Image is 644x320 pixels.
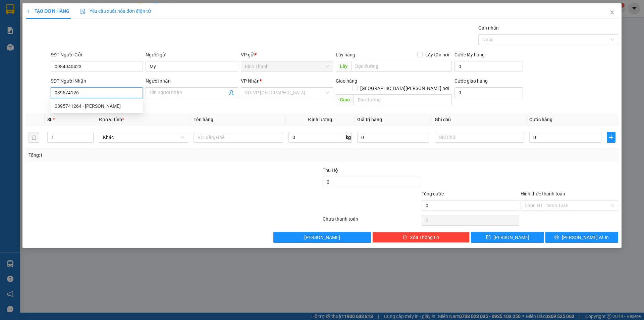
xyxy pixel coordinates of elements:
[345,132,352,143] span: kg
[4,5,23,39] img: logo.jpg
[478,25,499,31] label: Gán nhãn
[336,52,355,57] span: Lấy hàng
[554,235,559,240] span: printer
[322,215,421,227] div: Chưa thanh toán
[545,232,618,243] button: printer[PERSON_NAME] và In
[336,94,354,105] span: Giao
[609,10,615,15] span: close
[454,61,523,72] input: Cước lấy hàng
[336,61,351,72] span: Lấy
[432,113,527,126] th: Ghi chú
[229,90,234,95] span: user-add
[435,132,524,143] input: Ghi Chú
[308,117,332,122] span: Định lượng
[354,94,452,105] input: Dọc đường
[51,77,143,85] div: SĐT Người Nhận
[454,52,485,57] label: Cước lấy hàng
[241,78,260,84] span: VP Nhận
[51,101,143,111] div: 0395741264 - quý
[486,235,491,240] span: save
[29,151,249,159] div: Tổng: 1
[273,232,371,243] button: [PERSON_NAME]
[304,234,340,241] span: [PERSON_NAME]
[26,9,31,13] span: plus
[245,61,329,72] span: Bình Thạnh
[80,9,86,14] img: icon
[47,117,53,122] span: SL
[410,234,439,241] span: Xóa Thông tin
[423,51,452,58] span: Lấy tận nơi
[80,8,151,14] span: Yêu cầu xuất hóa đơn điện tử
[99,117,124,122] span: Đơn vị tính
[241,51,333,58] div: VP gửi
[358,85,452,92] span: [GEOGRAPHIC_DATA][PERSON_NAME] nơi
[323,168,338,173] span: Thu Hộ
[357,117,382,122] span: Giá trị hàng
[562,234,609,241] span: [PERSON_NAME] và In
[194,132,283,143] input: VD: Bàn, Ghế
[454,87,523,98] input: Cước giao hàng
[422,191,444,196] span: Tổng cước
[55,102,139,110] div: 0395741264 - [PERSON_NAME]
[194,117,213,122] span: Tên hàng
[493,234,529,241] span: [PERSON_NAME]
[146,51,238,58] div: Người gửi
[603,3,622,22] button: Close
[103,132,184,142] span: Khác
[529,117,552,122] span: Cước hàng
[454,78,488,84] label: Cước giao hàng
[607,135,615,140] span: plus
[607,132,615,143] button: plus
[372,232,470,243] button: deleteXóa Thông tin
[26,8,69,14] span: TẠO ĐƠN HÀNG
[4,39,54,50] h2: BT1208250057
[357,132,429,143] input: 0
[90,5,162,16] b: [DOMAIN_NAME]
[471,232,544,243] button: save[PERSON_NAME]
[351,61,452,72] input: Dọc đường
[402,235,407,240] span: delete
[35,39,162,81] h2: VP Nhận: An Khê
[521,191,565,196] label: Hình thức thanh toán
[51,51,143,58] div: SĐT Người Gửi
[336,78,357,84] span: Giao hàng
[29,132,39,143] button: delete
[27,8,99,34] b: [PERSON_NAME] [PERSON_NAME]
[146,77,238,85] div: Người nhận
